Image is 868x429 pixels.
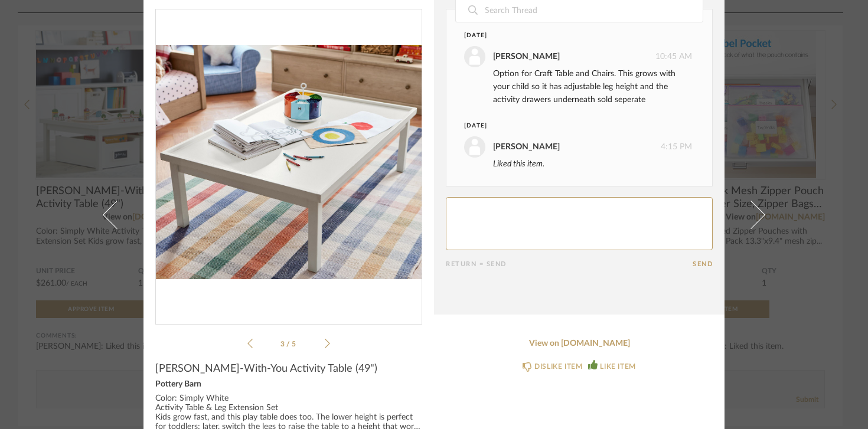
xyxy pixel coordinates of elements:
span: / [286,340,292,348]
div: Option for Craft Table and Chairs. This grows with your child so it has adjustable leg height and... [493,67,692,106]
img: 3b47e270-250a-4b0d-994c-12eb0f721dab_1000x1000.jpg [156,9,422,315]
div: [PERSON_NAME] [493,50,560,63]
div: [DATE] [464,31,670,40]
div: DISLIKE ITEM [534,361,582,372]
div: 2 [156,9,422,315]
span: [PERSON_NAME]-With-You Activity Table (49") [155,362,377,375]
div: [PERSON_NAME] [493,140,560,153]
div: Return = Send [446,260,693,268]
div: [DATE] [464,122,670,130]
div: 4:15 PM [464,136,692,158]
div: 10:45 AM [464,46,692,67]
div: Liked this item. [493,158,692,171]
button: Send [693,260,713,268]
span: 3 [280,340,286,348]
span: 5 [292,340,298,348]
div: LIKE ITEM [600,361,635,372]
div: Pottery Barn [155,380,422,389]
a: View on [DOMAIN_NAME] [446,339,713,349]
